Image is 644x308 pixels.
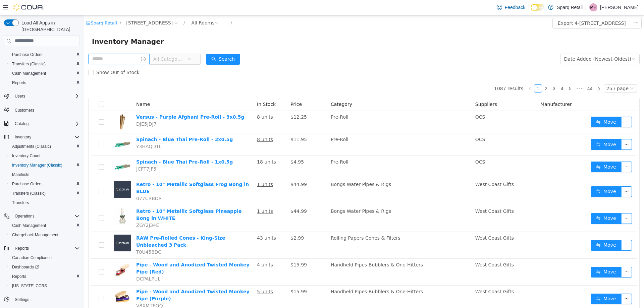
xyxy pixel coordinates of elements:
[30,121,47,137] img: Spinach - Blue Thai Pre-Roll - 3x0.5g hero shot
[9,161,80,169] span: Inventory Manager (Classic)
[12,274,26,279] span: Reports
[410,69,439,77] li: 1087 results
[391,86,413,91] span: Suppliers
[537,124,548,134] button: icon: ellipsis
[122,39,156,49] button: icon: searchSearch
[507,278,538,289] button: icon: swapMove
[511,69,519,77] li: Next Page
[1,244,83,253] button: Reports
[207,99,223,104] span: $12.25
[467,69,474,77] a: 3
[12,133,34,141] button: Inventory
[69,40,100,47] span: All Categories
[7,198,83,207] button: Transfers
[9,152,43,160] a: Inventory Count
[9,282,80,290] span: Washington CCRS
[52,220,141,232] a: RAW Pre-Rolled Cones - King-Size Unbleached 3 Pack
[247,86,268,91] span: Category
[391,273,430,279] span: West Coast Gifts
[52,273,166,286] a: Pipe - Wood and Anodized Twisted Monkey Pipe (Purple)
[15,94,25,99] span: Users
[207,121,223,127] span: $11.95
[12,163,62,168] span: Inventory Manager (Classic)
[12,144,51,149] span: Adjustments (Classic)
[513,71,517,75] i: icon: right
[7,69,83,78] button: Cash Management
[15,121,29,126] span: Catalog
[12,106,80,114] span: Customers
[52,151,72,156] span: JCFT7JF5
[52,247,166,259] a: Pipe - Wood and Anodized Twisted Monkey Pipe (Red)
[1,91,83,101] button: Users
[12,61,46,67] span: Transfers (Classic)
[244,217,389,243] td: Rolling Papers Cones & Filters
[8,21,84,32] span: Inventory Manager
[173,193,189,198] u: 1 units
[7,151,83,161] button: Inventory Count
[12,120,80,128] span: Catalog
[7,161,83,170] button: Inventory Manager (Classic)
[1,211,83,221] button: Operations
[207,220,220,225] span: $2.99
[482,69,490,77] li: 5
[7,230,83,240] button: Chargeback Management
[52,193,158,205] a: Retro - 10" Metallic Softglass Pineapple Bong in WHITE
[442,69,450,77] li: Previous Page
[9,69,80,77] span: Cash Management
[12,153,41,159] span: Inventory Count
[12,106,37,114] a: Customers
[391,220,430,225] span: West Coast Gifts
[12,120,31,128] button: Catalog
[12,212,80,220] span: Operations
[507,225,538,235] button: icon: swapMove
[547,2,558,13] button: icon: ellipsis
[36,5,37,10] span: /
[7,179,83,189] button: Purchase Orders
[391,166,430,172] span: West Coast Gifts
[537,251,548,262] button: icon: ellipsis
[12,52,43,57] span: Purchase Orders
[147,5,148,10] span: /
[391,121,401,127] span: OCS
[15,246,29,251] span: Reports
[52,234,77,239] span: T0U458DC
[52,261,76,266] span: DCPALPUL
[52,121,149,127] a: Spinach - Blue Thai Pre-Roll - 3x0.5g
[537,225,548,235] button: icon: ellipsis
[244,190,389,217] td: Bongs Water Pipes & Rigs
[173,99,189,104] u: 8 units
[7,170,83,179] button: Manifests
[244,96,389,118] td: Pre-Roll
[7,78,83,87] button: Reports
[507,101,538,112] button: icon: swapMove
[7,272,83,281] button: Reports
[12,296,32,304] a: Settings
[52,86,66,91] span: Name
[9,189,48,197] a: Transfers (Classic)
[507,251,538,262] button: icon: swapMove
[12,80,26,85] span: Reports
[469,2,547,13] button: Export 4-[STREET_ADDRESS]
[7,59,83,69] button: Transfers (Classic)
[15,108,34,113] span: Customers
[12,133,80,141] span: Inventory
[557,3,583,11] p: Sparq Retail
[57,41,62,46] i: icon: info-circle
[207,193,223,198] span: $44.99
[12,264,39,270] span: Dashboards
[30,246,47,263] img: Pipe - Wood and Anodized Twisted Monkey Pipe (Red) hero shot
[391,247,430,252] span: West Coast Gifts
[207,166,223,172] span: $44.99
[7,281,83,291] button: [US_STATE] CCRS
[52,166,165,179] a: Retro - 10" Metallic Softglass Frog Bong in BLUE
[9,152,80,160] span: Inventory Count
[9,199,80,207] span: Transfers
[207,273,223,279] span: $15.99
[2,5,7,10] i: icon: shop
[207,86,218,91] span: Price
[173,166,189,172] u: 1 units
[12,244,80,252] span: Reports
[9,51,80,59] span: Purchase Orders
[507,171,538,182] button: icon: swapMove
[12,295,80,304] span: Settings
